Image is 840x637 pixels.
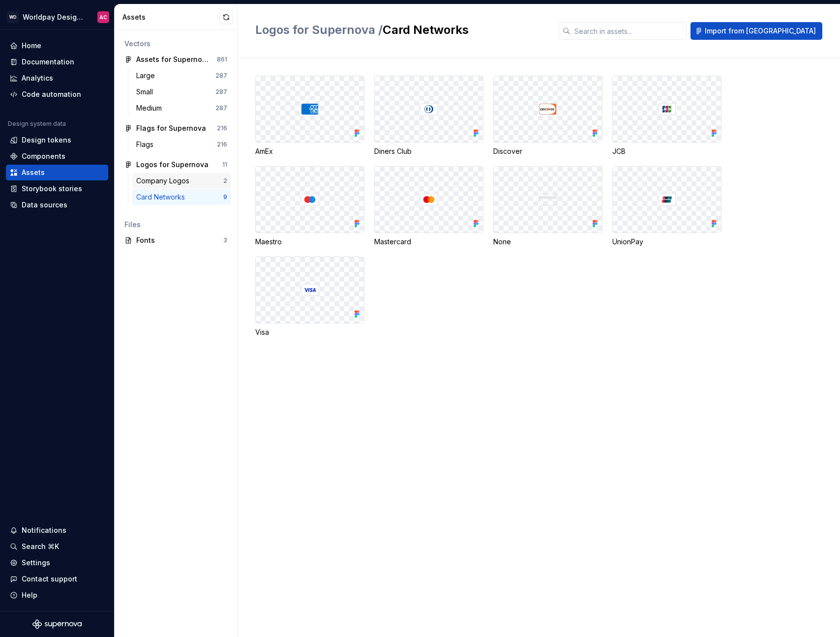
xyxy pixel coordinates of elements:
[8,120,66,128] div: Design system data
[223,193,227,201] div: 9
[612,237,721,247] div: UnionPay
[215,88,227,96] div: 287
[120,232,231,248] a: Fonts3
[136,160,209,170] div: Logos for Supernova
[690,22,822,40] button: Import from [GEOGRAPHIC_DATA]
[217,141,227,148] div: 216
[22,200,67,210] div: Data sources
[22,151,65,161] div: Components
[6,165,108,180] a: Assets
[22,41,41,51] div: Home
[6,70,108,86] a: Analytics
[705,26,816,36] span: Import from [GEOGRAPHIC_DATA]
[22,590,37,600] div: Help
[22,542,59,551] div: Search ⌘K
[6,87,108,102] a: Code automation
[22,525,66,535] div: Notifications
[6,54,108,70] a: Documentation
[215,72,227,80] div: 287
[255,23,383,37] span: Logos for Supernova /
[22,135,71,145] div: Design tokens
[374,237,483,247] div: Mastercard
[217,56,227,63] div: 861
[32,619,82,629] svg: Supernova Logo
[7,11,19,23] div: WD
[22,558,50,568] div: Settings
[22,57,74,67] div: Documentation
[493,146,602,156] div: Discover
[22,89,81,99] div: Code automation
[132,189,231,205] a: Card Networks9
[22,184,82,194] div: Storybook stories
[6,132,108,148] a: Design tokens
[6,571,108,587] button: Contact support
[132,137,231,152] a: Flags216
[6,555,108,571] a: Settings
[2,6,112,28] button: WDWorldpay Design SystemAC
[255,22,547,38] h2: Card Networks
[493,237,602,247] div: None
[255,327,364,337] div: Visa
[132,173,231,189] a: Company Logos2
[223,177,227,185] div: 2
[22,574,77,584] div: Contact support
[136,123,206,133] div: Flags for Supernova
[136,103,166,113] div: Medium
[120,120,231,136] a: Flags for Supernova216
[6,539,108,554] button: Search ⌘K
[22,168,45,177] div: Assets
[132,84,231,100] a: Small287
[255,146,364,156] div: AmEx
[255,237,364,247] div: Maestro
[124,220,227,230] div: Files
[215,104,227,112] div: 287
[136,176,193,186] div: Company Logos
[99,13,107,21] div: AC
[6,587,108,603] button: Help
[136,192,189,202] div: Card Networks
[6,522,108,538] button: Notifications
[223,236,227,244] div: 3
[217,124,227,132] div: 216
[136,55,210,64] div: Assets for Supernova
[136,140,157,149] div: Flags
[120,157,231,173] a: Logos for Supernova11
[612,146,721,156] div: JCB
[120,52,231,67] a: Assets for Supernova861
[136,71,159,81] div: Large
[6,181,108,197] a: Storybook stories
[136,87,157,97] div: Small
[132,100,231,116] a: Medium287
[124,39,227,49] div: Vectors
[6,148,108,164] a: Components
[570,22,687,40] input: Search in assets...
[6,197,108,213] a: Data sources
[136,235,223,245] div: Fonts
[122,12,219,22] div: Assets
[132,68,231,84] a: Large287
[374,146,483,156] div: Diners Club
[222,161,227,169] div: 11
[6,38,108,54] a: Home
[22,73,53,83] div: Analytics
[23,12,86,22] div: Worldpay Design System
